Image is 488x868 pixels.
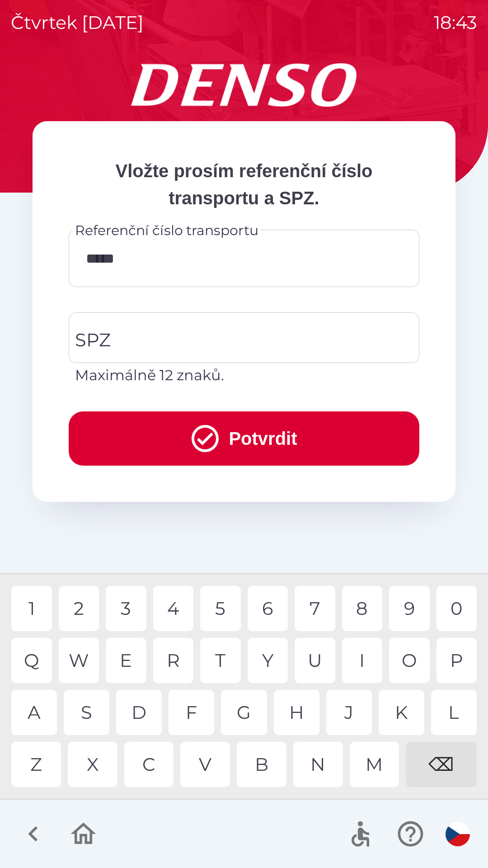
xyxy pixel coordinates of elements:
[434,9,477,36] p: 18:43
[69,411,419,466] button: Potvrdit
[75,364,413,386] p: Maximálně 12 znaků.
[33,63,455,107] img: Logo
[69,157,419,212] p: Vložte prosím referenční číslo transportu a SPZ.
[75,221,258,240] label: Referenční číslo transportu
[11,9,144,36] p: čtvrtek [DATE]
[446,822,470,846] img: cs flag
